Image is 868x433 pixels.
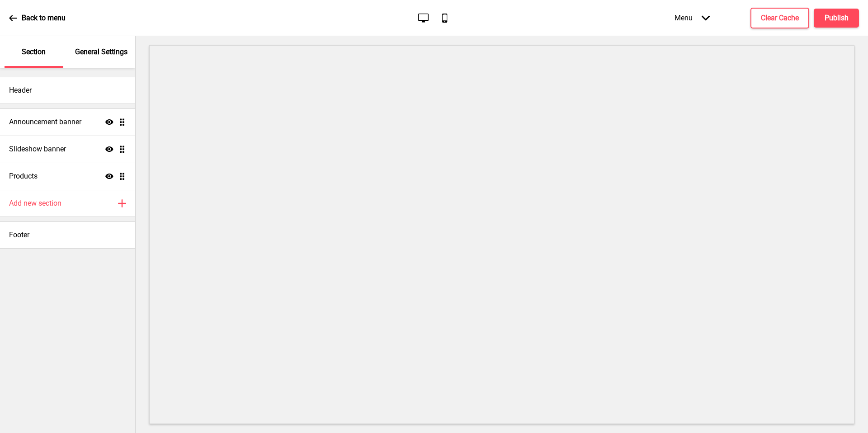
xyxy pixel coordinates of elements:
p: Section [22,47,46,57]
h4: Products [9,171,38,181]
h4: Announcement banner [9,117,81,127]
h4: Publish [825,13,849,23]
p: Back to menu [22,13,66,23]
button: Clear Cache [750,8,809,28]
h4: Add new section [9,198,61,208]
button: Publish [814,9,859,28]
div: Menu [665,5,719,31]
a: Back to menu [9,6,66,30]
h4: Header [9,85,32,95]
h4: Footer [9,230,29,240]
h4: Clear Cache [761,13,799,23]
h4: Slideshow banner [9,144,66,154]
p: General Settings [75,47,127,57]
